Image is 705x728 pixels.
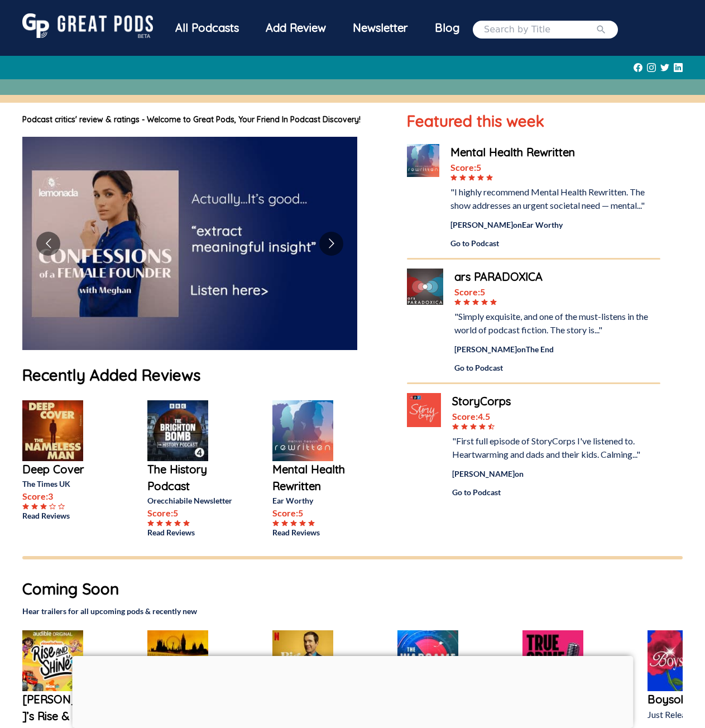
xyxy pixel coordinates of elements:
button: Go to next slide [319,232,343,256]
a: The History Podcast [147,461,237,495]
img: Mental Health Rewritten [272,400,333,461]
a: Newsletter [339,13,421,45]
div: Newsletter [339,13,421,42]
a: ars PARADOXICA [454,269,660,285]
h1: Featured this week [407,109,660,133]
h1: Coming Soon [22,577,683,601]
button: Go to previous slide [36,232,60,256]
img: image [22,137,357,350]
div: Score: 4.5 [452,410,660,423]
a: Mental Health Rewritten [450,144,660,161]
div: [PERSON_NAME] on The End [454,343,660,355]
a: [PERSON_NAME]’s Rise & Shine [22,691,112,725]
img: Nick Jr’s Rise & Shine [22,630,83,691]
a: All Podcasts [162,13,252,45]
h2: Hear trailers for all upcoming pods & recently new [22,605,683,617]
a: Mental Health Rewritten [272,461,362,495]
img: The History Podcast [147,400,208,461]
img: True Crime Tonight [522,630,583,691]
div: [PERSON_NAME] on [452,468,660,480]
h1: Recently Added Reviews [22,363,385,387]
img: UK True Crime Podcast [147,630,208,691]
img: The Wargame [397,630,458,691]
p: Score: 5 [147,506,237,520]
a: Deep Cover [22,461,112,478]
a: Read Reviews [22,510,112,521]
div: [PERSON_NAME] on Ear Worthy [450,219,660,231]
div: "First full episode of StoryCorps I've listened to. Heartwarming and dads and their kids. Calming... [452,434,660,461]
p: Ear Worthy [272,495,362,506]
img: ars PARADOXICA [407,269,443,305]
iframe: Advertisement [72,656,633,725]
a: StoryCorps [452,393,660,410]
div: "I highly recommend Mental Health Rewritten. The show addresses an urgent societal need — mental..." [450,185,660,212]
img: StoryCorps [407,393,441,427]
input: Search by Title [484,23,596,36]
a: Add Review [252,13,339,42]
h1: Podcast critics' review & ratings - Welcome to Great Pods, Your Friend In Podcast Discovery! [22,114,385,126]
img: The Big Pitch with Jimmy Carr [272,630,333,691]
p: Orecchiabile Newsletter [147,495,237,506]
p: The Times UK [22,478,112,490]
div: Score: 5 [450,161,660,174]
a: Read Reviews [272,526,362,538]
a: Go to Podcast [452,486,660,498]
div: "Simply exquisite, and one of the must-listens in the world of podcast fiction. The story is..." [454,310,660,337]
a: Blog [421,13,473,42]
p: Score: 3 [22,490,112,503]
a: Go to Podcast [454,362,660,373]
a: Go to Podcast [450,237,660,249]
img: Deep Cover [22,400,83,461]
div: Score: 5 [454,285,660,299]
a: Read Reviews [147,526,237,538]
div: All Podcasts [162,13,252,42]
p: Score: 5 [272,506,362,520]
img: Mental Health Rewritten [407,144,440,177]
img: GreatPods [22,13,153,38]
